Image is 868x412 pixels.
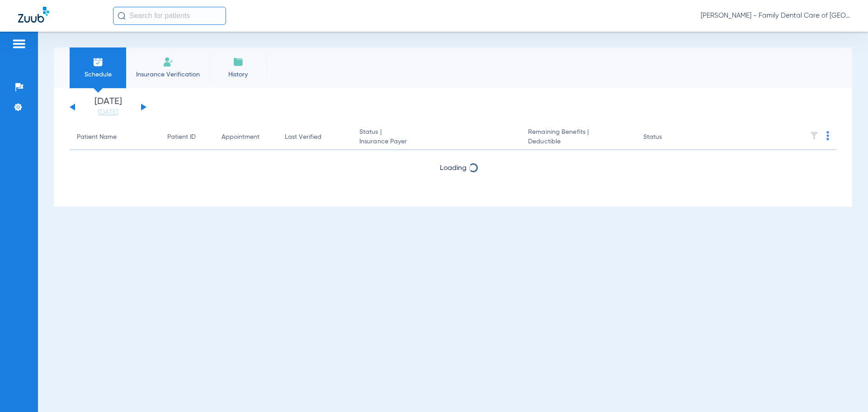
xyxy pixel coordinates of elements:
[285,133,345,142] div: Last Verified
[528,137,628,147] span: Deductible
[167,133,196,142] div: Patient ID
[77,133,117,142] div: Patient Name
[81,97,135,117] li: [DATE]
[826,131,829,140] img: group-dot-blue.svg
[133,70,203,79] span: Insurance Verification
[81,108,135,117] a: [DATE]
[222,133,270,142] div: Appointment
[217,70,259,79] span: History
[233,57,244,67] img: History
[701,11,850,20] span: [PERSON_NAME] - Family Dental Care of [GEOGRAPHIC_DATA]
[810,131,819,140] img: filter.svg
[93,57,104,67] img: Schedule
[636,125,697,150] th: Status
[113,7,226,25] input: Search for patients
[77,133,153,142] div: Patient Name
[440,165,467,172] span: Loading
[163,57,174,67] img: Manual Insurance Verification
[76,70,119,79] span: Schedule
[118,12,126,20] img: Search Icon
[18,7,49,23] img: Zuub Logo
[12,38,26,49] img: hamburger-icon
[167,133,207,142] div: Patient ID
[359,137,514,147] span: Insurance Payer
[222,133,259,142] div: Appointment
[521,125,636,150] th: Remaining Benefits |
[285,133,321,142] div: Last Verified
[352,125,521,150] th: Status |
